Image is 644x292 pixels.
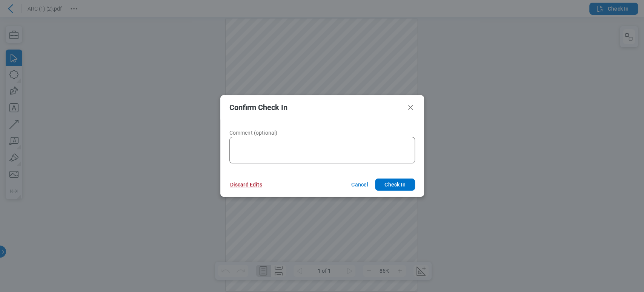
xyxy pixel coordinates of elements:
[229,103,403,112] h2: Confirm Check In
[375,179,415,191] button: Check In
[229,130,278,136] span: Comment (optional)
[221,179,271,191] button: Discard Edits
[342,179,375,191] button: Cancel
[406,103,415,112] button: Close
